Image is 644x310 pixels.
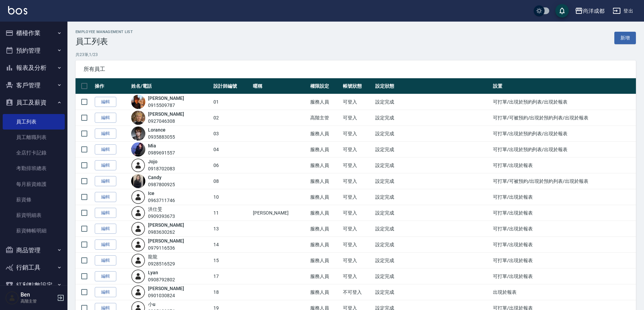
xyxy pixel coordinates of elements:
td: 可登入 [341,110,374,126]
img: user-login-man-human-body-mobile-person-512.png [131,237,145,252]
th: 權限設定 [309,78,341,94]
div: 0989691557 [148,149,175,157]
div: 0901030824 [148,292,184,299]
td: 03 [212,126,251,142]
td: 可登入 [341,142,374,158]
a: 編輯 [95,176,116,187]
td: 服務人員 [309,158,341,173]
button: 紅利點數設定 [3,276,65,294]
td: 可打單/可被預約/出現於預約列表/出現於報表 [491,110,636,126]
td: 設定完成 [374,205,491,221]
td: 10 [212,189,251,205]
td: 設定完成 [374,126,491,142]
th: 設定狀態 [374,78,491,94]
td: 02 [212,110,251,126]
a: [PERSON_NAME] [148,111,184,117]
a: Candy [148,175,162,180]
div: 0983630262 [148,229,184,236]
button: 客戶管理 [3,77,65,94]
td: [PERSON_NAME] [251,205,309,221]
td: 設定完成 [374,173,491,189]
td: 設定完成 [374,253,491,269]
img: avatar.jpeg [131,126,145,141]
div: 0928516529 [148,260,175,267]
button: 商品管理 [3,242,65,259]
img: Logo [8,6,27,15]
p: 共 23 筆, 1 / 23 [76,52,636,58]
td: 服務人員 [309,284,341,300]
td: 可登入 [341,94,374,110]
div: 0927046308 [148,118,184,125]
td: 可登入 [341,189,374,205]
div: 0915509787 [148,102,184,109]
a: [PERSON_NAME] [148,222,184,228]
td: 設定完成 [374,189,491,205]
td: 服務人員 [309,221,341,237]
div: 0935883055 [148,134,175,141]
td: 不可登入 [341,284,374,300]
a: 薪資轉帳明細 [3,223,65,238]
th: 操作 [93,78,129,94]
a: 員工離職列表 [3,130,65,145]
th: 姓名/電話 [129,78,212,94]
td: 服務人員 [309,94,341,110]
td: 設定完成 [374,110,491,126]
td: 出現於報表 [491,284,636,300]
img: user-login-man-human-body-mobile-person-512.png [131,253,145,267]
a: 編輯 [95,113,116,123]
td: 可打單/出現於報表 [491,189,636,205]
button: 登出 [610,5,636,17]
h2: Employee Management List [76,30,133,34]
td: 可打單/出現於預約列表/出現於報表 [491,94,636,110]
td: 設定完成 [374,221,491,237]
h3: 員工列表 [76,37,133,46]
button: 櫃檯作業 [3,24,65,42]
div: 尚洋成都 [583,7,605,15]
td: 服務人員 [309,189,341,205]
a: Lorance [148,127,166,133]
img: user-login-man-human-body-mobile-person-512.png [131,206,145,220]
button: 預約管理 [3,42,65,59]
td: 可打單/出現於預約列表/出現於報表 [491,126,636,142]
a: Jojo [148,159,157,164]
td: 服務人員 [309,237,341,253]
th: 設置 [491,78,636,94]
td: 11 [212,205,251,221]
a: 龍龍 [148,254,157,259]
a: 薪資明細表 [3,207,65,223]
td: 可登入 [341,205,374,221]
td: 08 [212,173,251,189]
th: 設計師編號 [212,78,251,94]
img: avatar.jpeg [131,174,145,188]
td: 可打單/出現於報表 [491,221,636,237]
td: 設定完成 [374,94,491,110]
td: 可登入 [341,253,374,269]
td: 06 [212,158,251,173]
button: 員工及薪資 [3,94,65,111]
a: 編輯 [95,271,116,282]
div: 0979116536 [148,245,184,252]
a: 每月薪資維護 [3,176,65,192]
td: 服務人員 [309,126,341,142]
td: 可登入 [341,173,374,189]
a: 小u [148,302,155,307]
a: 洪仕旻 [148,206,162,212]
img: user-login-man-human-body-mobile-person-512.png [131,269,145,283]
td: 可打單/出現於報表 [491,237,636,253]
a: 編輯 [95,97,116,107]
button: 行銷工具 [3,259,65,276]
td: 可打單/出現於報表 [491,269,636,284]
a: 編輯 [95,144,116,155]
td: 可登入 [341,221,374,237]
td: 可打單/可被預約/出現於預約列表/出現於報表 [491,173,636,189]
td: 17 [212,269,251,284]
a: 薪資條 [3,192,65,207]
div: 0908792802 [148,276,175,283]
td: 可登入 [341,126,374,142]
img: user-login-man-human-body-mobile-person-512.png [131,158,145,172]
td: 設定完成 [374,284,491,300]
a: [PERSON_NAME] [148,238,184,244]
a: Mia [148,143,156,148]
a: 編輯 [95,255,116,266]
td: 18 [212,284,251,300]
